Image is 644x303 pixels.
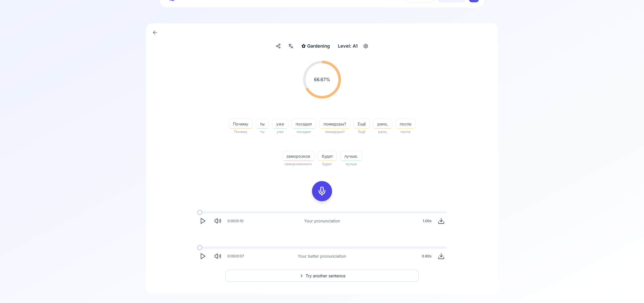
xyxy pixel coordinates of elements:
button: ✿Gardening [299,42,332,51]
button: Mute [212,251,223,262]
span: будет [318,153,337,159]
span: будет [317,161,337,167]
button: помидоры? [319,119,350,129]
button: уже [272,119,288,129]
span: Try another sentence [306,273,345,279]
span: помидоры? [319,121,350,127]
div: 1.00 x [421,216,434,226]
span: после [396,121,415,127]
div: Level: A1 [336,42,360,51]
button: Try another sentence [225,270,419,282]
span: лучше [340,161,362,167]
button: рано, [373,119,392,129]
button: после [395,119,416,129]
span: посадил [291,129,316,135]
button: Download audio [436,215,447,226]
span: ✿ [301,43,306,50]
span: посадил [292,121,316,127]
button: будет [317,151,337,161]
span: уже [272,121,288,127]
div: Your pronunciation [304,218,340,224]
span: заморозков [282,153,314,159]
div: Your better pronunciation [298,253,346,259]
span: ты [256,129,269,135]
span: ты [256,121,269,127]
span: рано, [373,121,392,127]
button: Level: A1 [336,42,370,51]
span: лучше. [340,153,362,159]
button: Mute [212,215,223,226]
div: 0:00 / 0:07 [227,254,244,259]
button: ты [256,119,269,129]
span: рано, [373,129,392,135]
span: Почему [229,129,253,135]
span: замороженного [282,161,314,167]
span: уже [272,129,288,135]
span: Gardening [307,43,330,50]
button: заморозков [282,151,314,161]
span: Почему [229,121,252,127]
span: после [395,129,416,135]
button: Play [197,251,208,262]
span: Ещё [353,129,370,135]
span: помидоры? [319,129,350,135]
button: Download audio [436,251,447,262]
button: лучше. [340,151,362,161]
button: посадил [291,119,316,129]
div: 0:00 / 0:10 [227,218,244,223]
div: 0.80 x [420,251,434,261]
span: Ещё [354,121,370,127]
span: 66.67 % [314,76,330,83]
button: Ещё [353,119,370,129]
button: Play [197,215,208,226]
button: Почему [229,119,253,129]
